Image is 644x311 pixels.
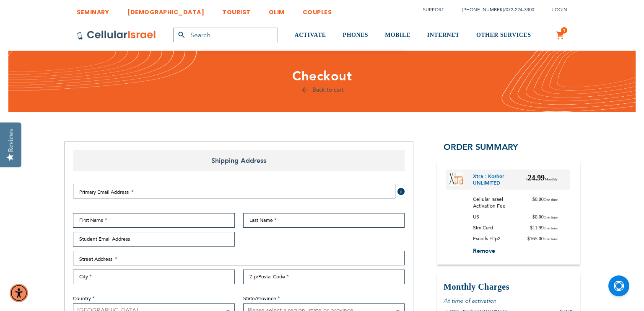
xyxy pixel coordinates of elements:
[423,7,444,13] a: Support
[7,129,15,152] div: Reviews
[427,32,460,38] span: INTERNET
[10,284,28,302] div: Accessibility Menu
[530,224,558,231] span: 11.99
[73,150,405,171] span: Shipping Address
[527,235,558,242] span: 165.00
[269,2,285,18] a: OLIM
[526,177,528,181] span: $
[530,225,532,231] span: $
[532,196,535,202] span: $
[427,20,460,51] a: INTERNET
[473,213,486,220] span: US
[222,2,251,18] a: TOURIST
[301,86,344,94] a: Back to cart
[473,235,507,242] span: Escolls Flip2
[303,2,332,18] a: COUPLES
[532,214,535,220] span: $
[449,172,463,186] img: Xtra : Kosher UNLIMITED
[552,7,567,13] span: Login
[526,173,558,186] span: 24.99
[295,32,326,38] span: ACTIVATE
[454,4,534,16] li: /
[473,247,495,255] span: Remove
[295,20,326,51] a: ACTIVATE
[544,215,558,219] span: One time
[385,32,410,38] span: MOBILE
[556,31,565,41] a: 1
[473,224,499,231] span: Sim Card
[343,20,369,51] a: PHONES
[462,7,504,13] a: [PHONE_NUMBER]
[77,2,109,18] a: SEMINARY
[385,20,410,51] a: MOBILE
[444,281,574,293] h3: Monthly Charges
[476,32,531,38] span: OTHER SERVICES
[473,173,519,186] a: Xtra : Kosher UNLIMITED
[77,30,156,40] img: Cellular Israel Logo
[473,196,532,209] span: Cellular Israel Activation Fee
[545,177,558,181] span: Monthly
[544,226,558,230] span: One time
[127,2,204,18] a: [DEMOGRAPHIC_DATA]
[292,67,352,85] span: Checkout
[444,141,518,153] span: Order Summary
[544,237,558,241] span: One time
[532,196,558,209] span: 0.00
[476,20,531,51] a: OTHER SERVICES
[563,27,566,34] span: 1
[532,213,558,220] span: 0.00
[544,198,558,202] span: One time
[444,297,574,305] p: At time of activation
[343,32,369,38] span: PHONES
[527,236,530,242] span: $
[506,7,534,13] a: 072-224-3300
[173,28,278,42] input: Search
